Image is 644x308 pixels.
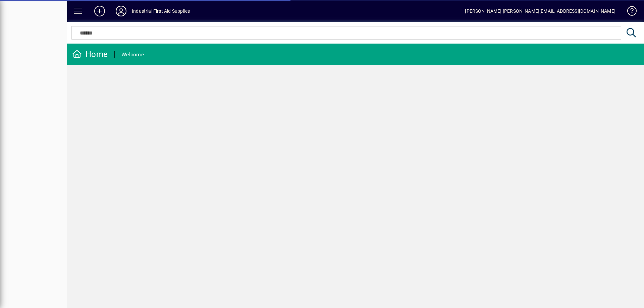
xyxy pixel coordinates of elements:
div: [PERSON_NAME] [PERSON_NAME][EMAIL_ADDRESS][DOMAIN_NAME] [465,6,615,16]
button: Profile [110,5,132,17]
div: Home [72,49,108,60]
div: Industrial First Aid Supplies [132,6,190,16]
div: Welcome [121,49,144,60]
a: Knowledge Base [622,1,636,23]
button: Add [89,5,110,17]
